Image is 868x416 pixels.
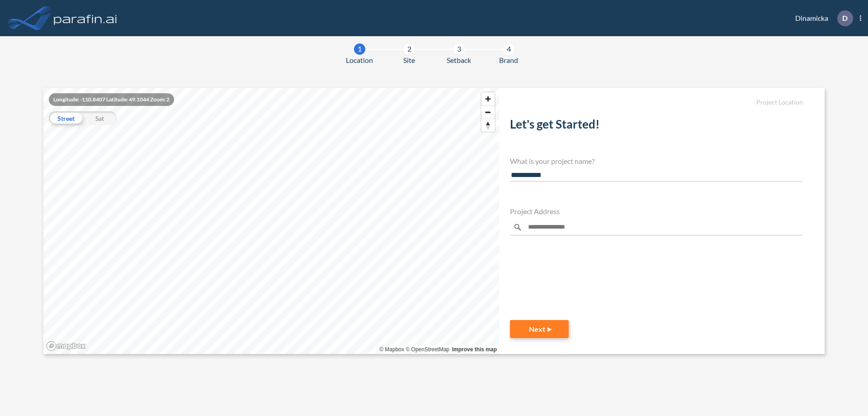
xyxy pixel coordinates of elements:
canvas: Map [43,88,499,354]
div: Street [49,111,83,125]
span: Location [346,55,373,66]
div: 3 [453,43,465,55]
p: D [842,14,848,22]
div: 1 [354,43,365,55]
a: Mapbox [379,346,404,353]
span: Brand [499,55,518,66]
span: Site [403,55,415,66]
span: Zoom out [481,106,495,119]
h4: What is your project name? [510,157,803,165]
h4: Project Address [510,207,803,215]
h2: Let's get Started! [510,117,803,135]
a: Mapbox homepage [46,341,86,351]
div: 4 [503,43,514,55]
div: Longitude: -110.8407 Latitude: 49.1044 Zoom: 2 [49,93,174,106]
button: Zoom out [481,105,495,119]
div: 2 [404,43,415,55]
span: Reset bearing to north [481,119,495,132]
button: Next [510,320,569,338]
button: Zoom in [481,92,495,105]
a: Improve this map [452,346,497,353]
div: Dinamicka [782,10,861,26]
a: OpenStreetMap [406,346,449,353]
input: Enter a location [510,219,803,235]
span: Setback [447,55,471,66]
h5: Project Location [510,99,803,106]
img: logo [52,9,119,27]
button: Reset bearing to north [481,119,495,132]
div: Sat [83,111,117,125]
